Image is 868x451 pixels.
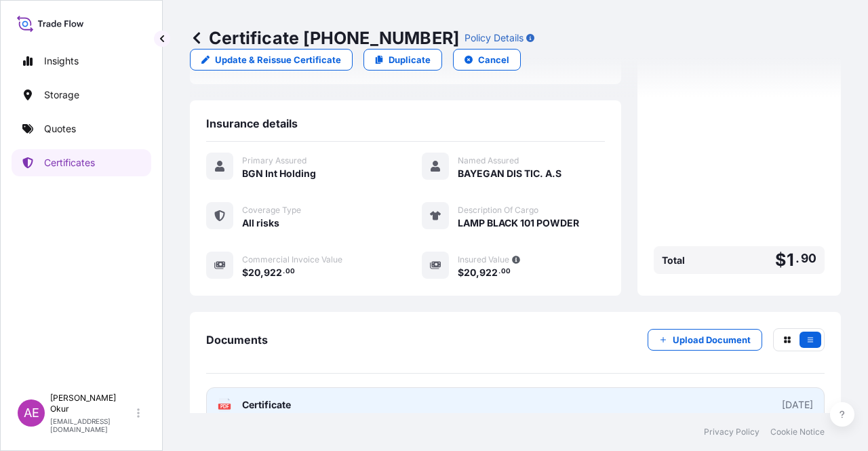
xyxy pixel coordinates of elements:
[190,49,353,71] a: Update & Reissue Certificate
[50,393,134,414] p: [PERSON_NAME] Okur
[662,254,685,267] span: Total
[12,149,151,176] a: Certificates
[206,387,825,423] a: PDFCertificate[DATE]
[363,49,442,71] a: Duplicate
[220,404,229,409] text: PDF
[12,47,151,75] a: Insights
[44,156,95,170] p: Certificates
[458,216,579,230] span: LAMP BLACK 101 POWDER
[648,329,762,351] button: Upload Document
[242,205,301,216] span: Coverage Type
[801,254,816,262] span: 90
[242,167,316,180] span: BGN Int Holding
[787,252,794,269] span: 1
[704,427,759,437] a: Privacy Policy
[242,398,291,412] span: Certificate
[50,417,134,433] p: [EMAIL_ADDRESS][DOMAIN_NAME]
[458,205,538,216] span: Description Of Cargo
[190,27,459,49] p: Certificate [PHONE_NUMBER]
[458,167,561,180] span: BAYEGAN DIS TIC. A.S
[453,49,521,71] button: Cancel
[464,268,476,277] span: 20
[260,268,264,277] span: ,
[458,155,519,166] span: Named Assured
[44,54,79,68] p: Insights
[458,254,509,265] span: Insured Value
[242,254,342,265] span: Commercial Invoice Value
[673,333,751,347] p: Upload Document
[476,268,479,277] span: ,
[242,216,279,230] span: All risks
[782,398,813,412] div: [DATE]
[12,81,151,109] a: Storage
[501,269,511,274] span: 00
[770,427,825,437] a: Cookie Notice
[206,333,268,347] span: Documents
[248,268,260,277] span: 20
[478,53,509,66] p: Cancel
[498,269,500,274] span: .
[795,254,800,262] span: .
[458,268,464,277] span: $
[215,53,341,66] p: Update & Reissue Certificate
[264,268,282,277] span: 922
[479,268,498,277] span: 922
[12,115,151,142] a: Quotes
[389,53,431,66] p: Duplicate
[206,117,298,130] span: Insurance details
[242,155,307,166] span: Primary Assured
[775,252,786,269] span: $
[285,269,295,274] span: 00
[283,269,285,274] span: .
[44,122,76,136] p: Quotes
[465,31,524,45] p: Policy Details
[44,88,79,102] p: Storage
[24,406,39,420] span: AE
[242,268,248,277] span: $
